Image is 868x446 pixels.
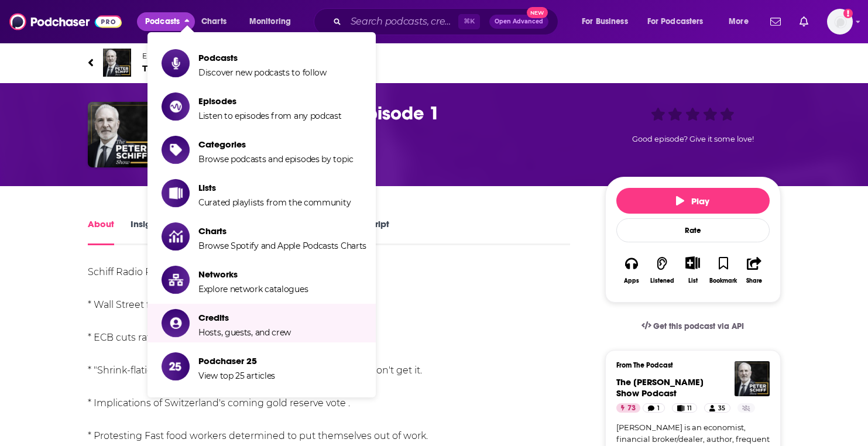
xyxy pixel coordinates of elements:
img: The Peter Schiff Show Podcast [735,361,770,396]
button: open menu [721,12,763,31]
span: The [PERSON_NAME] Show Podcast [142,63,332,74]
span: New [527,7,548,18]
span: Charts [198,225,366,236]
a: The Peter Schiff Show Podcast [616,376,704,399]
img: Podchaser - Follow, Share and Rate Podcasts [9,11,122,33]
button: open menu [241,12,306,31]
span: For Business [582,13,628,30]
button: open menu [574,12,643,31]
img: Schiff Radio Podcast Episode 1 [88,102,153,167]
span: Explore network catalogues [198,284,308,294]
span: View top 25 articles [198,370,275,381]
div: Share [746,277,762,284]
a: Show notifications dropdown [795,12,813,32]
button: open menu [640,12,721,31]
span: Play [676,195,709,207]
a: 35 [704,403,730,413]
input: Search podcasts, credits, & more... [346,12,458,31]
div: Listened [650,277,674,284]
span: For Podcasters [647,13,704,30]
div: Show More ButtonList [677,249,708,291]
svg: Add a profile image [843,9,853,18]
span: Good episode? Give it some love! [632,135,754,143]
a: InsightsPodchaser Pro [131,218,188,245]
span: 11 [687,403,692,414]
button: Show More Button [681,256,705,269]
span: ⌘ K [458,14,480,29]
span: More [729,13,749,30]
button: Apps [616,249,647,291]
img: The Peter Schiff Show Podcast [103,49,131,77]
span: Listen to episodes from any podcast [198,111,342,121]
a: Get this podcast via API [632,312,754,341]
a: Show notifications dropdown [766,12,785,32]
span: Networks [198,269,308,280]
span: 73 [627,403,636,414]
span: Podchaser 25 [198,355,275,366]
div: Apps [624,277,639,284]
span: 1 [657,403,660,414]
span: Hosts, guests, and crew [198,327,291,338]
a: The Peter Schiff Show PodcastEpisode from the podcastThe [PERSON_NAME] Show Podcast73 [88,49,781,77]
a: 73 [616,403,640,413]
div: List [688,277,698,284]
span: Credits [198,312,291,323]
span: Open Advanced [495,19,543,25]
h3: From The Podcast [616,361,760,369]
span: Lists [198,182,351,193]
span: Podcasts [145,13,180,30]
button: Share [739,249,769,291]
a: 11 [672,403,697,413]
span: Curated playlists from the community [198,197,351,208]
button: Listened [647,249,677,291]
span: The [PERSON_NAME] Show Podcast [616,376,704,399]
span: Browse Spotify and Apple Podcasts Charts [198,241,366,251]
span: Monitoring [249,13,291,30]
div: Search podcasts, credits, & more... [325,8,569,35]
span: Discover new podcasts to follow [198,67,327,78]
span: Episode from the podcast [142,52,332,60]
button: Open AdvancedNew [489,15,548,29]
a: Charts [194,12,234,31]
span: Episodes [198,95,342,107]
span: Browse podcasts and episodes by topic [198,154,354,164]
a: 1 [643,403,665,413]
span: 35 [718,403,725,414]
button: Show profile menu [827,9,853,35]
span: Podcasts [198,52,327,63]
button: close menu [137,12,195,31]
div: Bookmark [709,277,737,284]
span: Categories [198,139,354,150]
a: About [88,218,114,245]
span: Charts [201,13,227,30]
div: Rate [616,218,770,242]
img: User Profile [827,9,853,35]
button: Play [616,188,770,214]
span: Get this podcast via API [653,321,744,331]
button: Bookmark [708,249,739,291]
span: Logged in as thomaskoenig [827,9,853,35]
